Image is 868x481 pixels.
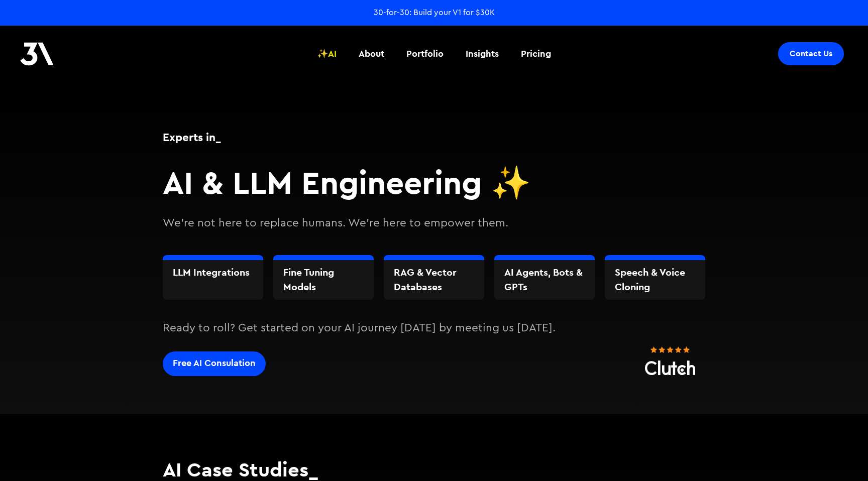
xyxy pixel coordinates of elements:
[163,215,705,232] p: We're not here to replace humans. We're here to empower them.
[374,7,495,18] a: 30-for-30: Build your V1 for $30K
[173,265,253,280] a: LLM Integrations
[400,35,450,72] a: Portfolio
[311,35,343,72] a: ✨AI
[778,42,844,65] a: Contact Us
[163,129,705,145] h1: Experts in_
[173,356,256,370] div: Free AI Consulation
[317,47,337,60] div: ✨AI
[460,35,505,72] a: Insights
[283,265,364,295] a: Fine Tuning Models
[615,265,695,295] a: Speech & Voice Cloning
[790,49,832,59] div: Contact Us
[504,265,585,295] a: AI Agents, Bots & GPTs
[521,47,551,60] div: Pricing
[394,265,474,295] a: RAG & Vector Databases
[406,47,444,60] div: Portfolio
[163,163,705,202] h2: AI & LLM Engineering ✨
[163,320,705,337] p: Ready to roll? Get started on your AI journey [DATE] by meeting us [DATE].
[466,47,499,60] div: Insights
[515,35,557,72] a: Pricing
[359,47,384,60] div: About
[163,351,266,376] a: Free AI Consulation
[353,35,390,72] a: About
